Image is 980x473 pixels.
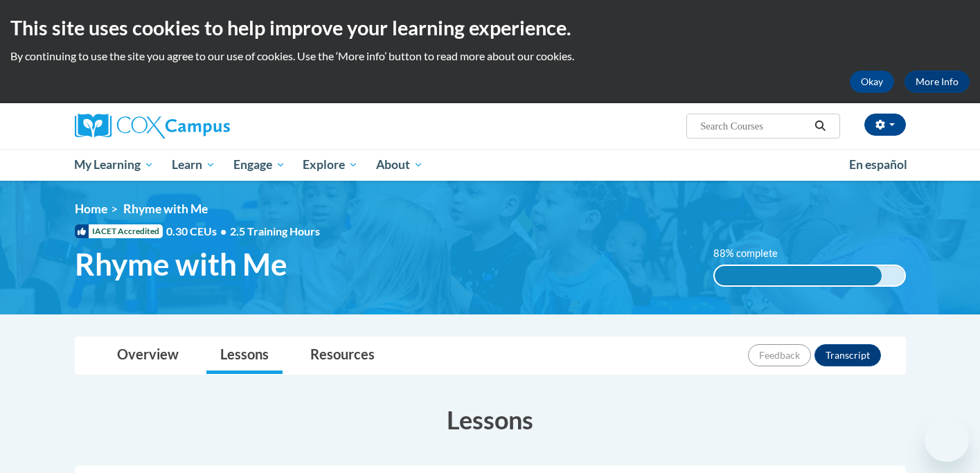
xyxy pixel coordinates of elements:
[10,48,970,64] p: By continuing to use the site you agree to our use of cookies. Use the ‘More info’ button to read...
[75,114,230,139] img: Cox Campus
[54,149,927,181] div: Main menu
[748,344,811,366] button: Feedback
[166,224,230,239] span: 0.30 CEUs
[376,157,423,173] span: About
[905,71,970,93] a: More Info
[296,337,389,374] a: Resources
[810,118,830,134] button: Search
[206,337,283,374] a: Lessons
[172,157,215,173] span: Learn
[103,337,193,374] a: Overview
[163,149,224,181] a: Learn
[10,14,970,42] h2: This site uses cookies to help improve your learning experience.
[849,157,907,172] span: En español
[713,246,793,261] label: 88% complete
[75,114,338,139] a: Cox Campus
[925,418,969,462] iframe: Button to launch messaging window
[367,149,432,181] a: About
[233,157,285,173] span: Engage
[715,266,882,285] div: 88% complete
[75,224,163,238] span: IACET Accredited
[294,149,367,181] a: Explore
[224,149,294,181] a: Engage
[75,202,107,216] a: Home
[75,402,906,437] h3: Lessons
[75,246,287,283] span: Rhyme with Me
[864,114,906,136] button: Account Settings
[840,150,916,179] a: En español
[66,149,163,181] a: My Learning
[74,157,154,173] span: My Learning
[850,71,894,93] button: Okay
[123,202,208,216] span: Rhyme with Me
[230,224,320,238] span: 2.5 Training Hours
[220,224,226,238] span: •
[699,118,810,134] input: Search Courses
[303,157,358,173] span: Explore
[814,344,881,366] button: Transcript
